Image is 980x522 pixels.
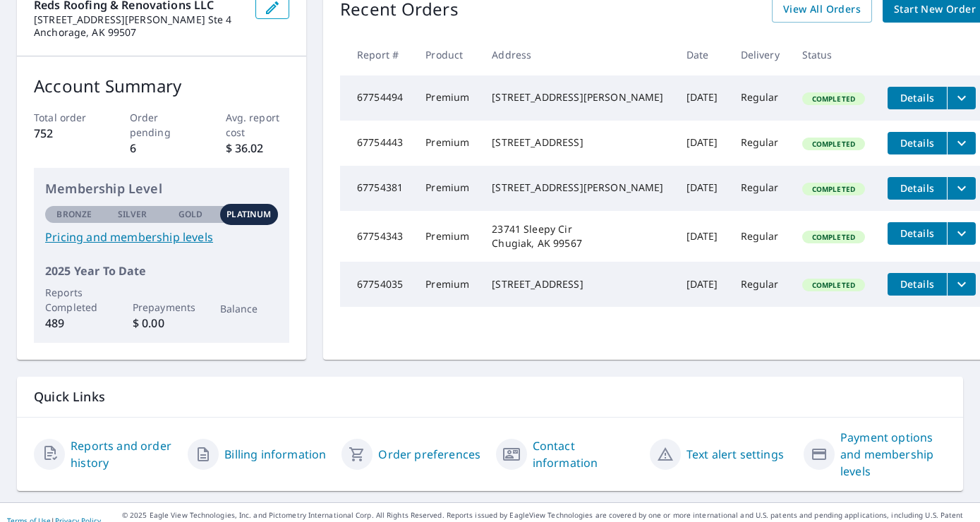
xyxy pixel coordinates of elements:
[118,208,147,221] p: Silver
[224,446,326,463] a: Billing information
[71,437,176,471] a: Reports and order history
[804,139,864,149] span: Completed
[130,140,194,157] p: 6
[492,181,663,195] div: [STREET_ADDRESS][PERSON_NAME]
[130,110,194,140] p: Order pending
[675,211,730,262] td: [DATE]
[492,90,663,104] div: [STREET_ADDRESS][PERSON_NAME]
[34,125,98,142] p: 752
[492,222,663,250] div: 23741 Sleepy Cir Chugiak, AK 99567
[804,94,864,104] span: Completed
[888,177,947,200] button: detailsBtn-67754381
[783,1,861,18] span: View All Orders
[34,13,244,26] p: [STREET_ADDRESS][PERSON_NAME] Ste 4
[45,262,278,279] p: 2025 Year To Date
[45,179,278,198] p: Membership Level
[947,132,976,154] button: filesDropdownBtn-67754443
[45,285,104,315] p: Reports Completed
[45,229,278,245] a: Pricing and membership levels
[896,91,938,104] span: Details
[414,121,480,166] td: Premium
[888,132,947,154] button: detailsBtn-67754443
[804,232,864,242] span: Completed
[226,110,290,140] p: Avg. report cost
[888,87,947,109] button: detailsBtn-67754494
[675,121,730,166] td: [DATE]
[675,262,730,307] td: [DATE]
[340,34,414,75] th: Report #
[378,446,480,463] a: Order preferences
[947,87,976,109] button: filesDropdownBtn-67754494
[896,136,938,150] span: Details
[45,315,104,332] p: 489
[896,226,938,240] span: Details
[730,75,791,121] td: Regular
[730,211,791,262] td: Regular
[340,211,414,262] td: 67754343
[133,300,191,315] p: Prepayments
[533,437,639,471] a: Contact information
[179,208,202,221] p: Gold
[414,75,480,121] td: Premium
[730,34,791,75] th: Delivery
[492,135,663,150] div: [STREET_ADDRESS]
[34,26,244,39] p: Anchorage, AK 99507
[133,315,191,332] p: $ 0.00
[686,446,784,463] a: Text alert settings
[896,181,938,195] span: Details
[675,166,730,211] td: [DATE]
[840,429,946,480] a: Payment options and membership levels
[414,34,480,75] th: Product
[414,262,480,307] td: Premium
[34,110,98,125] p: Total order
[947,177,976,200] button: filesDropdownBtn-67754381
[896,277,938,291] span: Details
[340,166,414,211] td: 67754381
[414,211,480,262] td: Premium
[480,34,674,75] th: Address
[340,121,414,166] td: 67754443
[340,262,414,307] td: 67754035
[675,75,730,121] td: [DATE]
[34,388,946,406] p: Quick Links
[226,208,271,221] p: Platinum
[888,222,947,245] button: detailsBtn-67754343
[226,140,290,157] p: $ 36.02
[34,73,289,99] p: Account Summary
[730,262,791,307] td: Regular
[804,184,864,194] span: Completed
[492,277,663,291] div: [STREET_ADDRESS]
[791,34,876,75] th: Status
[56,208,92,221] p: Bronze
[894,1,976,18] span: Start New Order
[947,273,976,296] button: filesDropdownBtn-67754035
[888,273,947,296] button: detailsBtn-67754035
[414,166,480,211] td: Premium
[730,121,791,166] td: Regular
[340,75,414,121] td: 67754494
[220,301,279,316] p: Balance
[947,222,976,245] button: filesDropdownBtn-67754343
[675,34,730,75] th: Date
[730,166,791,211] td: Regular
[804,280,864,290] span: Completed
